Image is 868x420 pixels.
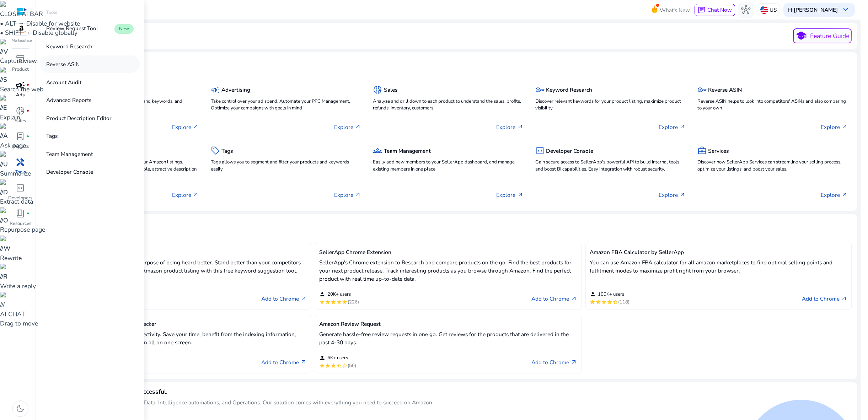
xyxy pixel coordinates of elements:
h4: We Strive our best to make you Successful. [45,388,448,395]
span: 6K+ users [327,355,348,361]
mat-icon: person [319,355,326,361]
mat-icon: star [325,363,331,368]
mat-icon: star [319,363,325,368]
p: Generate hassle-free review requests in one go. Get reviews for the products that are delivered i... [319,330,577,346]
p: Built with focus on ease of use and effectivity. Save your time, benefit from the indexing inform... [49,330,307,346]
span: arrow_outward [300,359,307,366]
p: SellerApp is built to enable sellers with Data, Intelligence automations, and Operations. Our sol... [45,398,448,406]
mat-icon: star_half [336,363,342,368]
a: Add to Chromearrow_outward [531,358,577,367]
span: arrow_outward [571,359,577,366]
a: Add to Chromearrow_outward [261,358,307,367]
mat-icon: star [331,363,336,368]
mat-icon: star_border [342,363,348,368]
span: dark_mode [16,404,25,413]
span: (50) [348,363,356,369]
